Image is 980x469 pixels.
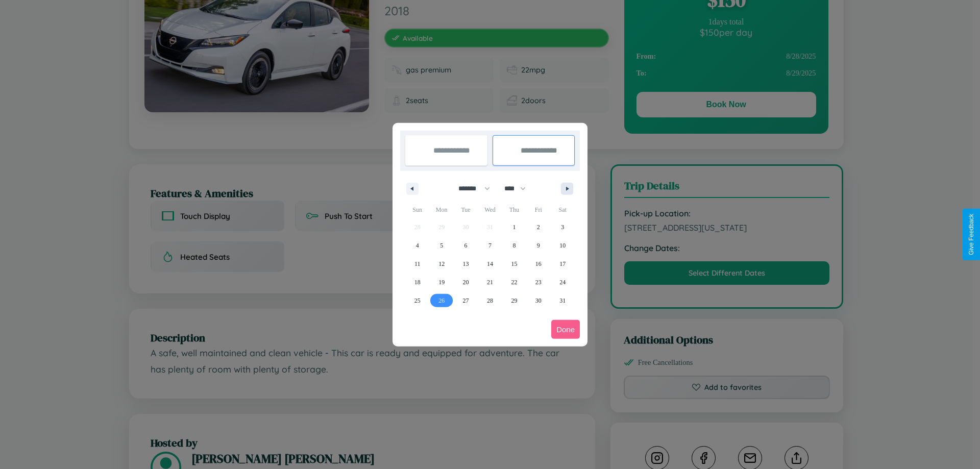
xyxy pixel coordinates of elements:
button: 4 [405,236,429,255]
button: 11 [405,255,429,273]
button: 31 [551,291,575,310]
button: 9 [526,236,550,255]
div: Give Feedback [968,214,975,255]
button: 18 [405,273,429,291]
span: 26 [438,291,445,310]
button: 30 [526,291,550,310]
button: 21 [478,273,502,291]
span: 24 [559,273,566,291]
span: 14 [487,255,493,273]
span: 13 [463,255,469,273]
span: Fri [526,202,550,218]
span: 18 [414,273,421,291]
span: 15 [511,255,517,273]
button: Done [551,320,580,339]
span: 21 [487,273,493,291]
span: Sat [551,202,575,218]
span: 20 [463,273,469,291]
span: Sun [405,202,429,218]
span: Wed [478,202,502,218]
button: 7 [478,236,502,255]
button: 28 [478,291,502,310]
span: 8 [512,236,516,255]
button: 14 [478,255,502,273]
button: 13 [454,255,478,273]
button: 26 [429,291,453,310]
button: 12 [429,255,453,273]
span: 2 [537,218,540,236]
span: 16 [535,255,542,273]
span: 31 [559,291,566,310]
span: 28 [487,291,493,310]
span: 6 [464,236,468,255]
span: 22 [511,273,517,291]
span: 3 [561,218,564,236]
span: 29 [511,291,517,310]
button: 27 [454,291,478,310]
button: 19 [429,273,453,291]
button: 20 [454,273,478,291]
button: 22 [502,273,526,291]
span: 19 [438,273,445,291]
span: 30 [535,291,542,310]
button: 5 [429,236,453,255]
span: 10 [559,236,566,255]
button: 1 [502,218,526,236]
button: 24 [551,273,575,291]
span: 1 [512,218,516,236]
span: 12 [438,255,445,273]
span: Mon [429,202,453,218]
button: 10 [551,236,575,255]
button: 16 [526,255,550,273]
span: 25 [414,291,421,310]
span: 5 [440,236,443,255]
span: 9 [537,236,540,255]
span: 7 [488,236,492,255]
span: Tue [454,202,478,218]
button: 3 [551,218,575,236]
button: 23 [526,273,550,291]
button: 25 [405,291,429,310]
button: 6 [454,236,478,255]
span: 27 [463,291,469,310]
span: 17 [559,255,566,273]
span: 4 [416,236,419,255]
button: 8 [502,236,526,255]
button: 29 [502,291,526,310]
span: Thu [502,202,526,218]
span: 11 [414,255,421,273]
button: 17 [551,255,575,273]
button: 15 [502,255,526,273]
span: 23 [535,273,542,291]
button: 2 [526,218,550,236]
